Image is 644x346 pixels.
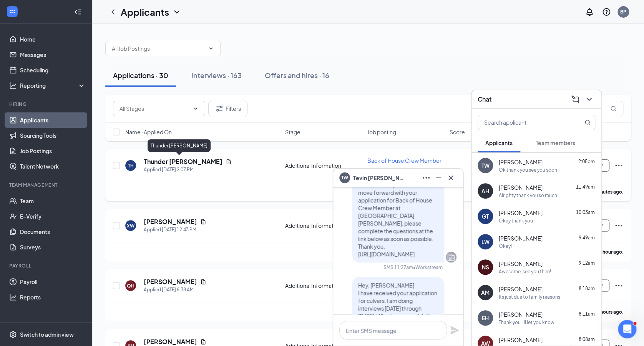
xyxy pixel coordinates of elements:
[620,8,626,15] div: BP
[579,286,595,291] span: 8:18am
[20,209,86,224] a: E-Verify
[499,184,543,191] span: [PERSON_NAME]
[20,143,86,159] a: Job Postings
[597,309,622,315] b: 6 hours ago
[584,119,591,125] svg: MagnifyingGlass
[499,209,543,217] span: [PERSON_NAME]
[383,264,413,271] div: SMS 11:27am
[125,128,172,136] span: Name · Applied On
[583,93,595,105] button: ChevronDown
[200,219,206,225] svg: Document
[482,212,489,220] div: GT
[579,260,595,266] span: 9:12am
[9,331,17,338] svg: Settings
[481,289,490,296] div: AM
[602,7,611,17] svg: QuestionInfo
[499,243,512,249] div: Okay!
[20,274,86,289] a: Payroll
[446,252,456,262] svg: Company
[481,238,490,246] div: LW
[422,173,431,182] svg: Ellipses
[20,32,86,47] a: Home
[618,320,636,338] iframe: Intercom live chat
[499,217,533,224] div: Okay thank you
[200,279,206,285] svg: Document
[482,314,489,322] div: EH
[208,101,247,116] button: Filter Filters
[446,173,455,182] svg: Cross
[499,192,557,199] div: Alrighty thank you so much
[20,289,86,305] a: Reports
[367,167,406,173] span: [PERSON_NAME]
[499,268,551,275] div: Awesome, see you then!
[9,82,17,89] svg: Analysis
[499,294,560,300] div: Its just due to family reasons
[579,235,595,241] span: 9:49am
[144,338,197,346] h5: [PERSON_NAME]
[20,239,86,255] a: Surveys
[481,187,489,195] div: AH
[450,326,459,335] svg: Plane
[499,319,554,326] div: Thank you I'll let you know
[576,184,595,190] span: 11:49am
[144,226,206,234] div: Applied [DATE] 12:43 PM
[144,166,232,174] div: Applied [DATE] 2:07 PM
[481,162,490,169] div: TW
[499,336,543,344] span: [PERSON_NAME]
[367,128,396,136] span: Job posting
[20,62,86,78] a: Scheduling
[226,159,232,165] svg: Document
[121,5,169,18] h1: Applicants
[285,222,363,229] div: Additional Information
[127,222,134,229] div: XW
[265,70,329,80] div: Offers and hires · 16
[536,139,575,146] span: Team members
[591,189,622,195] b: 5 minutes ago
[9,101,84,107] div: Hiring
[20,331,74,338] div: Switch to admin view
[285,128,300,136] span: Stage
[585,7,594,17] svg: Notifications
[413,264,443,271] span: • Workstream
[20,82,86,89] div: Reporting
[576,209,595,215] span: 10:03am
[482,263,489,271] div: NS
[353,174,407,182] span: Tevin [PERSON_NAME]
[20,128,86,143] a: Sourcing Tools
[172,7,181,17] svg: ChevronDown
[148,139,211,152] div: Thunder [PERSON_NAME]
[191,70,242,80] div: Interviews · 163
[113,70,168,80] div: Applications · 30
[579,336,595,342] span: 8:08am
[9,262,84,269] div: Payroll
[432,172,445,184] button: Minimize
[20,47,86,62] a: Messages
[144,286,206,294] div: Applied [DATE] 8:38 AM
[285,282,363,289] div: Additional Information
[108,7,118,17] svg: ChevronLeft
[499,260,543,267] span: [PERSON_NAME]
[74,8,82,16] svg: Collapse
[285,162,363,169] div: Additional Information
[20,159,86,174] a: Talent Network
[485,139,513,146] span: Applicants
[8,8,16,15] svg: WorkstreamLogo
[478,115,569,130] input: Search applicant
[144,277,197,286] h5: [PERSON_NAME]
[358,174,433,257] span: Hi [PERSON_NAME], this is a friendly reminder. To move forward with your application for Back of ...
[499,167,557,173] div: Ok thank you see you soon
[144,217,197,226] h5: [PERSON_NAME]
[127,282,134,289] div: QH
[499,158,543,166] span: [PERSON_NAME]
[614,281,623,290] svg: Ellipses
[584,95,594,104] svg: ChevronDown
[193,105,199,112] svg: ChevronDown
[578,159,595,164] span: 2:05pm
[610,105,616,112] svg: MagnifyingGlass
[499,285,543,293] span: [PERSON_NAME]
[614,161,623,170] svg: Ellipses
[200,339,206,345] svg: Document
[128,162,134,169] div: TH
[571,95,580,104] svg: ComposeMessage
